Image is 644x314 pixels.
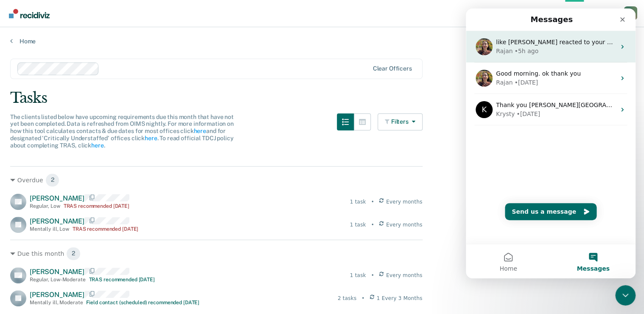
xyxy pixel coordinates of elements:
[89,277,155,283] div: TRAS recommended [DATE]
[30,93,627,100] span: Thank you [PERSON_NAME][GEOGRAPHIC_DATA] [STREET_ADDRESS] Office phone [PHONE_NUMBER] State cell ...
[39,195,131,212] button: Send us a message
[34,257,51,263] span: Home
[386,198,423,206] span: Every months
[30,291,84,299] span: [PERSON_NAME]
[624,6,637,20] button: Profile dropdown button
[378,113,423,130] button: Filters
[350,221,366,229] div: 1 task
[30,217,84,225] span: [PERSON_NAME]
[371,272,374,279] div: •
[30,194,84,202] span: [PERSON_NAME]
[361,294,364,302] div: •
[386,272,423,279] span: Every months
[371,221,374,229] div: •
[10,37,634,45] a: Home
[85,236,170,270] button: Messages
[50,101,74,110] div: • [DATE]
[10,247,423,260] div: Due this month 2
[30,203,60,209] div: Regular , Low
[338,294,356,302] div: 2 tasks
[73,226,138,232] div: TRAS recommended [DATE]
[66,247,81,260] span: 2
[372,65,412,72] div: Clear officers
[30,226,69,232] div: Mentally ill , Low
[30,268,84,276] span: [PERSON_NAME]
[377,294,423,302] span: 1 Every 3 Months
[615,285,636,306] iframe: Intercom live chat
[350,272,366,279] div: 1 task
[466,8,636,278] iframe: Intercom live chat
[10,113,234,149] span: The clients listed below have upcoming requirements due this month that have not yet been complet...
[10,89,634,107] div: Tasks
[145,135,157,141] a: here
[386,221,423,229] span: Every months
[30,300,83,306] div: Mentally ill , Moderate
[45,173,60,187] span: 2
[10,173,423,187] div: Overdue 2
[350,198,366,206] div: 1 task
[9,9,50,18] img: Recidiviz
[624,6,637,20] div: R F
[30,277,86,283] div: Regular , Low-Moderate
[111,257,143,263] span: Messages
[86,300,199,306] div: Field contact (scheduled) recommended [DATE]
[64,203,129,209] div: TRAS recommended [DATE]
[371,198,374,206] div: •
[30,101,49,110] div: Krysty
[193,127,206,134] a: here
[91,142,104,149] a: here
